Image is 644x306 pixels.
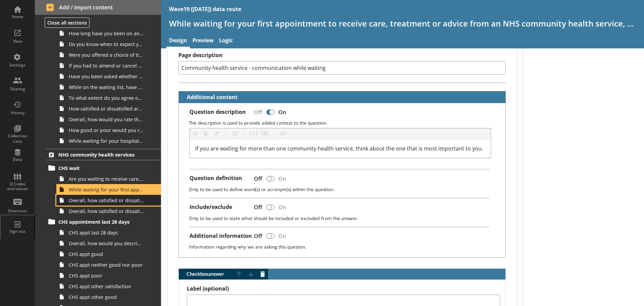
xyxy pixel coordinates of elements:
[46,216,161,227] a: CHS appointment last 28 days
[49,163,161,216] li: CHS waitAre you waiting to receive care, treatment or advice from any of the following NHS commun...
[6,182,29,191] div: Q Codes and values
[178,52,506,59] label: Page description
[181,91,239,103] button: Additional content
[249,106,265,118] div: Off
[46,4,150,11] span: Add / import content
[190,204,232,211] label: Include/exclude
[216,34,235,48] a: Logic
[69,272,144,279] span: CHS appt poor
[6,39,29,44] div: View
[69,41,144,47] span: Do you know when to expect your appointment or treatment at the hospital?
[58,219,141,225] span: CHS appointment last 28 days
[56,281,161,292] a: CHS appt other satisfaction
[56,60,161,71] a: If you had to amend or cancel your hospital appointment, how easy or difficult did you find it?
[69,294,144,300] span: CHS appt other good
[69,73,144,80] span: Have you been asked whether you still require your hospital appointment?
[69,116,144,123] span: Overall, how would you rate the administration of your care?
[169,5,241,13] div: Wave19 ([DATE]) data route
[190,232,252,239] label: Additional information
[69,52,144,58] span: Were you offered a choice of time and date for your hospital appointment?
[6,14,29,19] div: Home
[69,30,144,37] span: How long have you been on an NHS hospital waiting list?
[190,108,246,116] label: Question description
[6,86,29,92] div: Sharing
[249,230,265,242] div: Off
[56,259,161,270] a: CHS appt neither good nor poor
[249,202,265,213] div: Off
[56,28,161,39] a: How long have you been on an NHS hospital waiting list?
[56,227,161,238] a: CHS appt last 28 days
[276,202,291,213] div: On
[69,197,144,204] span: Overall, how satisfied or dissatisfied are you with the communication about your wait for the NHS...
[56,238,161,249] a: Overall, how would you describe your experience at your last appointment with the [Untitled answer]?
[69,127,144,133] span: How good or poor would you rate your overall experience of waiting for your hospital appointment?
[276,106,291,118] div: On
[190,175,242,182] label: Question definition
[187,285,500,292] label: Label (optional)
[69,105,144,112] span: How satisfied or dissatisfied are you with the communication about your wait?
[69,95,144,101] span: To what extent do you agree or disagree that you understood the information given to you about ho...
[189,244,500,250] p: Information regarding why we are asking this question.
[69,186,144,193] span: While waiting for your first appointment to receive care, treatment or advice from an NHS communi...
[189,186,500,192] p: Only to be used to define word(s) or acronym(s) within the question.
[166,34,190,48] a: Design
[56,195,161,206] a: Overall, how satisfied or dissatisfied are you with the communication about your wait for the NHS...
[69,208,144,214] span: Overall, how satisfied or dissatisfied are you with the length of time you have been waiting for ...
[56,206,161,216] a: Overall, how satisfied or dissatisfied are you with the length of time you have been waiting for ...
[69,262,144,268] span: CHS appt neither good nor poor
[56,135,161,146] a: While waiting for your hospital appointment what, if anything, could improve your experience?
[276,230,291,242] div: On
[56,39,161,49] a: Do you know when to expect your appointment or treatment at the hospital?
[56,270,161,281] a: CHS appt poor
[69,283,144,290] span: CHS appt other satisfaction
[56,114,161,125] a: Overall, how would you rate the administration of your care?
[6,229,29,234] div: Sign out
[56,173,161,184] a: Are you waiting to receive care, treatment or advice from any of the following NHS community heal...
[69,84,144,90] span: While on the waiting list, have you been provided with information about any of the following?
[276,173,291,184] div: On
[179,272,234,276] span: Checkbox answer
[69,176,144,182] span: Are you waiting to receive care, treatment or advice from any of the following NHS community heal...
[189,120,500,126] p: The description is used to provide added context to the question.
[69,240,144,247] span: Overall, how would you describe your experience at your last appointment with the [Untitled answer]?
[6,133,29,144] div: Collection Lists
[56,249,161,259] a: CHS appt good
[56,82,161,92] a: While on the waiting list, have you been provided with information about any of the following?
[56,92,161,103] a: To what extent do you agree or disagree that you understood the information given to you about ho...
[249,173,265,184] div: Off
[6,62,29,68] div: Settings
[56,103,161,114] a: How satisfied or dissatisfied are you with the communication about your wait?
[45,17,90,28] button: Close all sections
[69,251,144,257] span: CHS appt good
[189,215,500,221] p: Only to be used to state what should be included or excluded from the answer.
[6,157,29,162] div: Data
[6,110,29,116] div: History
[190,34,216,48] a: Preview
[56,125,161,135] a: How good or poor would you rate your overall experience of waiting for your hospital appointment?
[56,292,161,302] a: CHS appt other good
[56,49,161,60] a: Were you offered a choice of time and date for your hospital appointment?
[46,149,161,160] a: NHS community health services
[56,71,161,82] a: Have you been asked whether you still require your hospital appointment?
[169,18,636,29] h1: While waiting for your first appointment to receive care, treatment or advice from an NHS communi...
[195,145,483,152] span: If you are waiting for more than one community health service, think about the one that is most i...
[46,163,161,173] a: CHS wait
[6,208,29,214] div: Shortcuts
[69,138,144,144] span: While waiting for your hospital appointment what, if anything, could improve your experience?
[69,229,144,236] span: CHS appt last 28 days
[56,184,161,195] a: While waiting for your first appointment to receive care, treatment or advice from an NHS communi...
[58,151,141,158] span: NHS community health services
[58,165,141,171] span: CHS wait
[69,62,144,69] span: If you had to amend or cancel your hospital appointment, how easy or difficult did you find it?
[257,269,268,279] button: Delete answer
